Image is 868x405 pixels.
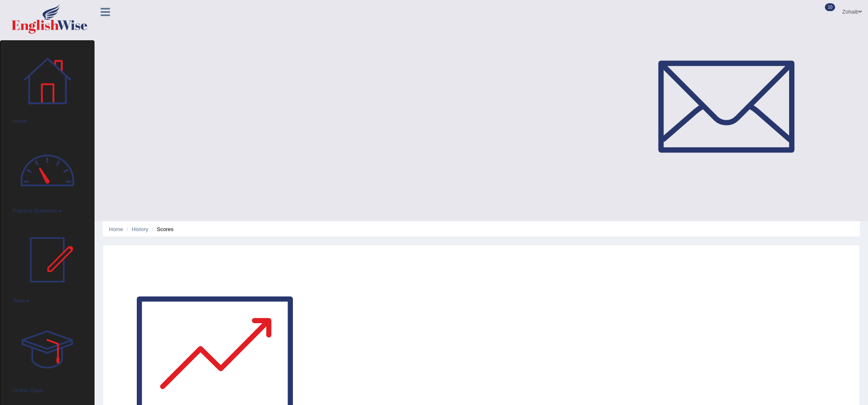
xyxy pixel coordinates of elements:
a: Tests [7,220,88,307]
span: 10 [825,3,835,11]
a: Home [109,226,123,232]
a: Online Class [7,310,88,397]
li: Scores [150,225,174,233]
a: Home [7,41,88,128]
a: Practice Questions [7,130,88,218]
a: History [132,226,148,232]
